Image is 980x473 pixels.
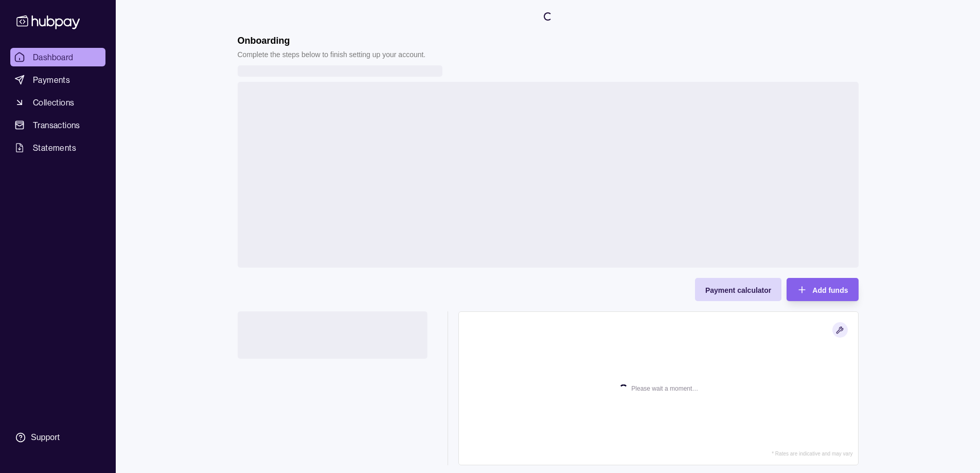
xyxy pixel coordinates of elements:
a: Support [10,427,105,448]
span: Payments [33,74,70,86]
div: Support [31,432,60,443]
a: Transactions [10,116,105,134]
span: Payment calculator [705,286,771,294]
span: Dashboard [33,51,74,63]
p: Please wait a moment… [631,383,698,394]
span: Transactions [33,119,80,131]
button: Add funds [787,278,858,301]
span: Statements [33,142,76,154]
a: Payments [10,71,105,89]
p: Complete the steps below to finish setting up your account. [238,49,426,60]
a: Dashboard [10,48,105,66]
p: * Rates are indicative and may vary [772,451,852,457]
a: Statements [10,138,105,157]
span: Collections [33,96,74,109]
h1: Onboarding [238,35,426,46]
span: Add funds [812,286,848,294]
a: Collections [10,93,105,112]
button: Payment calculator [695,278,781,301]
